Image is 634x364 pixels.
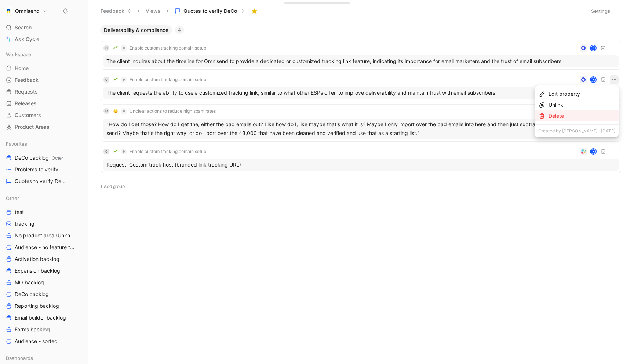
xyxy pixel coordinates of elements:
[3,254,85,265] a: Activation backlog
[15,326,50,333] span: Forms backlog
[3,6,49,16] button: OmnisendOmnisend
[3,138,85,149] div: Favorites
[3,176,85,187] a: Quotes to verify DeCo
[3,207,85,218] a: test
[15,76,39,84] span: Feedback
[3,324,85,335] a: Forms backlog
[3,230,85,241] a: No product area (Unknowns)
[3,242,85,253] a: Audience - no feature tag
[549,101,615,109] div: Unlink
[3,353,85,364] div: Dashboards
[3,110,85,121] a: Customers
[15,35,39,44] span: Ask Cycle
[15,279,44,286] span: MO backlog
[6,354,33,362] span: Dashboards
[15,255,59,263] span: Activation backlog
[3,164,85,175] a: Problems to verify DeCo
[5,7,12,15] img: Omnisend
[15,267,60,274] span: Expansion backlog
[549,112,615,120] div: Delete
[3,301,85,312] a: Reporting backlog
[15,178,66,185] span: Quotes to verify DeCo
[3,265,85,276] a: Expansion backlog
[15,23,32,32] span: Search
[3,86,85,97] a: Requests
[15,166,68,173] span: Problems to verify DeCo
[3,22,85,33] div: Search
[15,100,37,107] span: Releases
[3,277,85,288] a: MO backlog
[15,302,59,310] span: Reporting backlog
[6,51,31,58] span: Workspace
[6,194,19,202] span: Other
[3,218,85,229] a: tracking
[15,208,24,216] span: test
[3,193,85,347] div: OthertesttrackingNo product area (Unknowns)Audience - no feature tagActivation backlogExpansion b...
[3,193,85,204] div: Other
[3,98,85,109] a: Releases
[3,74,85,85] a: Feedback
[15,112,41,119] span: Customers
[15,154,63,162] span: DeCo backlog
[15,88,38,95] span: Requests
[52,155,63,161] span: Other
[3,49,85,60] div: Workspace
[3,312,85,323] a: Email builder backlog
[3,336,85,347] a: Audience - sorted
[3,34,85,45] a: Ask Cycle
[15,314,66,321] span: Email builder backlog
[3,63,85,74] a: Home
[15,220,34,227] span: tracking
[15,338,58,345] span: Audience - sorted
[15,123,50,131] span: Product Areas
[549,90,615,98] div: Edit property
[15,65,29,72] span: Home
[15,244,75,251] span: Audience - no feature tag
[3,121,85,132] a: Product Areas
[6,140,27,148] span: Favorites
[15,232,76,239] span: No product area (Unknowns)
[3,289,85,300] a: DeCo backlog
[15,291,49,298] span: DeCo backlog
[15,8,40,14] h1: Omnisend
[3,152,85,163] a: DeCo backlogOther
